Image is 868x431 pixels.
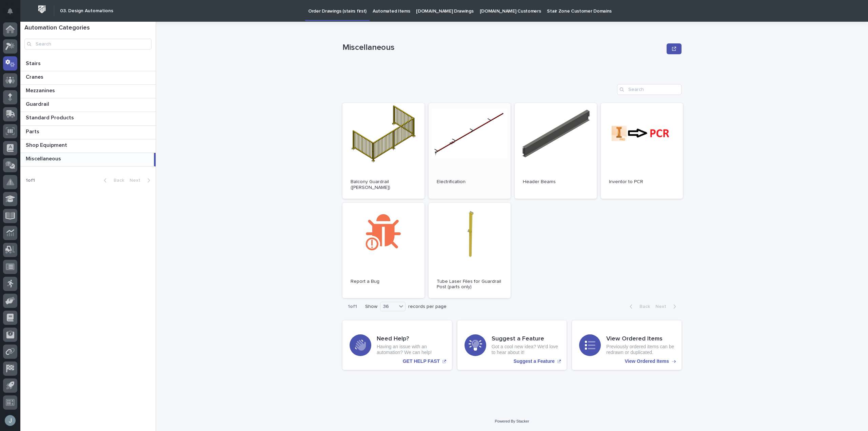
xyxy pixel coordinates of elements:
a: CranesCranes [20,71,156,85]
input: Search [24,39,152,50]
button: Back [624,303,653,310]
p: Suggest a Feature [513,358,554,364]
p: Parts [26,127,41,135]
button: Next [127,177,156,183]
button: Back [98,177,127,183]
span: Next [130,178,144,183]
p: Having an issue with an automation? We can help! [377,344,445,355]
a: MiscellaneousMiscellaneous [20,153,156,166]
input: Search [617,84,682,95]
p: Inventor to PCR [609,179,675,185]
button: Notifications [3,4,17,18]
a: Header Beams [515,103,597,199]
p: View Ordered Items [625,358,669,364]
a: GET HELP FAST [342,320,452,370]
p: Shop Equipment [26,141,68,149]
span: Back [635,304,650,309]
a: GuardrailGuardrail [20,98,156,112]
p: Tube Laser Files for Guardrail Post (parts only) [437,279,502,290]
p: Header Beams [523,179,589,185]
span: Back [110,178,124,183]
p: 1 of 1 [20,172,40,189]
h2: 03. Design Automations [60,8,113,14]
div: Notifications [8,8,17,19]
a: StairsStairs [20,58,156,71]
p: Stairs [26,59,42,67]
img: Workspace Logo [36,3,48,16]
a: Report a Bug [342,203,425,298]
a: PartsParts [20,126,156,139]
p: Miscellaneous [26,154,62,162]
p: Got a cool new idea? We'd love to hear about it! [492,344,560,355]
p: Balcony Guardrail ([PERSON_NAME]) [351,179,416,191]
a: Inventor to PCR [601,103,683,199]
a: Powered By Stacker [495,419,529,423]
p: records per page [408,304,447,310]
p: Miscellaneous [342,43,664,53]
p: 1 of 1 [342,298,362,315]
p: Mezzanines [26,86,56,94]
p: Standard Products [26,113,75,121]
div: 36 [380,303,397,310]
p: Show [365,304,377,310]
button: users-avatar [3,413,17,428]
a: Shop EquipmentShop Equipment [20,139,156,153]
h3: Suggest a Feature [492,335,560,343]
p: Electrification [437,179,502,185]
p: Cranes [26,73,45,80]
h3: Need Help? [377,335,445,343]
p: Report a Bug [351,279,416,285]
span: Next [655,304,670,309]
a: Balcony Guardrail ([PERSON_NAME]) [342,103,425,199]
button: Next [653,303,682,310]
a: Electrification [429,103,511,199]
p: Guardrail [26,100,51,107]
a: Standard ProductsStandard Products [20,112,156,125]
p: GET HELP FAST [403,358,440,364]
h1: Automation Categories [24,24,152,32]
a: MezzaninesMezzanines [20,85,156,98]
a: Suggest a Feature [457,320,567,370]
a: Tube Laser Files for Guardrail Post (parts only) [429,203,511,298]
p: Previously ordered items can be redrawn or duplicated. [606,344,674,355]
h3: View Ordered Items [606,335,674,343]
a: View Ordered Items [572,320,682,370]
